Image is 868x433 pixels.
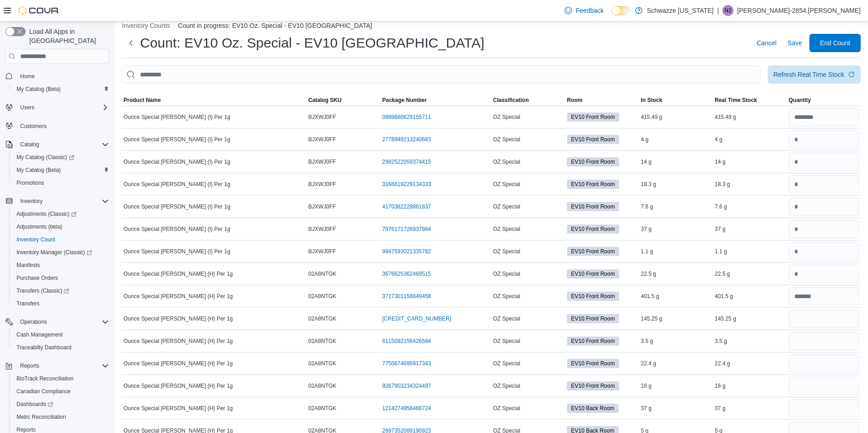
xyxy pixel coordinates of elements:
[16,86,61,93] span: My Catalog (Beta)
[713,268,787,279] div: 22.5 g
[20,104,34,111] span: Users
[16,316,51,327] button: Operations
[639,336,713,347] div: 3.5 g
[308,113,336,121] span: BJXWJ0FF
[713,95,787,106] button: Real Time Stock
[493,225,520,233] span: OZ Special
[13,273,109,283] span: Purchase Orders
[571,180,615,188] span: EV10 Front Room
[493,270,520,278] span: OZ Special
[13,285,109,296] span: Transfers (Classic)
[773,70,844,79] div: Refresh Real Time Stock
[16,360,109,371] span: Reports
[16,388,70,395] span: Canadian Compliance
[713,134,787,145] div: 4 g
[13,399,109,410] span: Dashboards
[756,38,776,48] span: Cancel
[16,210,76,218] span: Adjustments (Classic)
[567,359,619,368] span: EV10 Front Room
[567,225,619,234] span: EV10 Front Room
[13,260,43,271] a: Manifests
[20,123,47,130] span: Customers
[9,246,113,259] a: Inventory Manager (Classic)
[493,113,520,121] span: OZ Special
[16,121,50,132] a: Customers
[717,5,719,16] p: |
[768,65,861,84] button: Refresh Real Time Stock
[567,247,619,256] span: EV10 Front Room
[9,398,113,411] a: Dashboards
[639,380,713,391] div: 16 g
[9,341,113,354] button: Traceabilty Dashboard
[493,203,520,210] span: OZ Special
[13,298,43,309] a: Transfers
[382,248,431,255] a: 9947593021335782
[493,315,520,322] span: OZ Special
[2,69,113,82] button: Home
[18,6,59,15] img: Cova
[639,268,713,279] div: 22.5 g
[382,270,431,278] a: 3676625362469515
[124,315,233,322] span: Ounce Special [PERSON_NAME] (H) Per 1g
[124,382,233,390] span: Ounce Special [PERSON_NAME] (H) Per 1g
[724,5,731,16] span: N2
[567,314,619,323] span: EV10 Front Room
[16,139,109,150] span: Catalog
[308,293,336,300] span: 02A8NTGK
[124,136,230,143] span: Ounce Special [PERSON_NAME] (I) Per 1g
[13,386,109,397] span: Canadian Compliance
[122,21,861,32] nav: An example of EuiBreadcrumbs
[493,337,520,345] span: OZ Special
[382,158,431,166] a: 2992522059374415
[382,360,431,367] a: 7750674695917343
[639,112,713,123] div: 415.49 g
[13,329,66,340] a: Cash Management
[9,272,113,284] button: Purchase Orders
[16,413,66,421] span: Metrc Reconciliation
[140,34,485,52] h1: Count: EV10 Oz. Special - EV10 [GEOGRAPHIC_DATA]
[639,179,713,190] div: 18.3 g
[493,405,520,412] span: OZ Special
[13,234,109,245] span: Inventory Count
[9,372,113,385] button: BioTrack Reconciliation
[16,102,38,113] button: Users
[561,1,607,20] a: Feedback
[493,136,520,143] span: OZ Special
[13,247,96,258] a: Inventory Manager (Classic)
[13,412,70,422] a: Metrc Reconciliation
[13,373,77,384] a: BioTrack Reconciliation
[122,65,760,84] input: This is a search bar. After typing your query, hit enter to filter the results lower in the page.
[16,401,53,408] span: Dashboards
[787,38,802,48] span: Save
[13,165,109,176] span: My Catalog (Beta)
[13,329,109,340] span: Cash Management
[382,382,431,390] a: 9267803234324497
[16,331,63,338] span: Cash Management
[13,342,109,353] span: Traceabilty Dashboard
[308,248,336,255] span: BJXWJ0FF
[2,138,113,151] button: Catalog
[491,95,566,106] button: Classification
[13,221,109,232] span: Adjustments (beta)
[713,403,787,414] div: 37 g
[308,405,336,412] span: 02A8NTGK
[26,27,109,45] span: Load All Apps in [GEOGRAPHIC_DATA]
[122,22,170,29] button: Inventory Counts
[20,362,39,369] span: Reports
[567,112,619,122] span: EV10 Front Room
[16,344,71,351] span: Traceabilty Dashboard
[820,38,850,48] span: End Count
[16,196,46,207] button: Inventory
[2,119,113,133] button: Customers
[639,403,713,414] div: 37 g
[20,198,43,205] span: Inventory
[308,382,336,390] span: 02A8NTGK
[13,84,65,95] a: My Catalog (Beta)
[493,248,520,255] span: OZ Special
[639,313,713,324] div: 145.25 g
[713,156,787,167] div: 14 g
[571,225,615,233] span: EV10 Front Room
[493,360,520,367] span: OZ Special
[639,134,713,145] div: 4 g
[567,337,619,346] span: EV10 Front Room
